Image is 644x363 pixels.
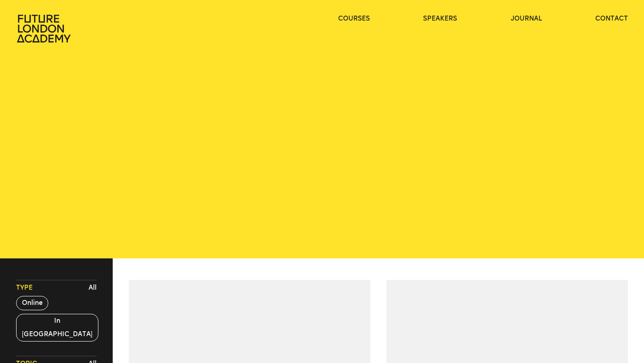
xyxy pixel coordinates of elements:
button: All [86,281,99,295]
span: Type [16,283,33,292]
button: In [GEOGRAPHIC_DATA] [16,314,98,342]
button: Online [16,296,48,310]
a: journal [511,14,542,23]
a: contact [595,14,628,23]
a: speakers [423,14,457,23]
a: courses [338,14,370,23]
